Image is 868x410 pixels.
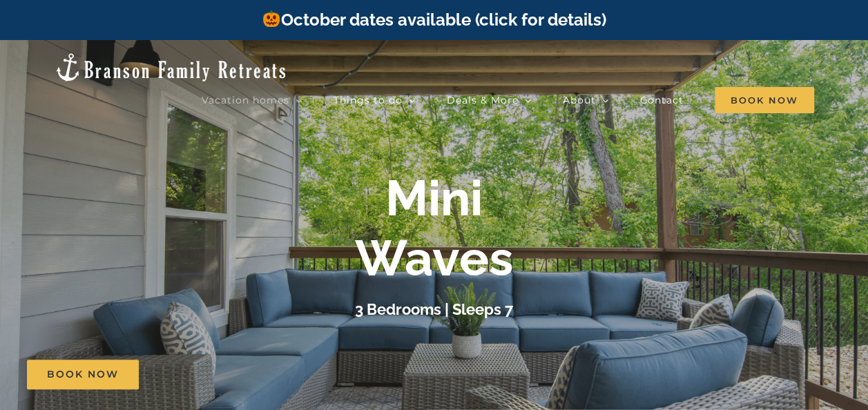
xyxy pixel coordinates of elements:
span: Deals & More [447,95,519,105]
img: 🎃 [263,10,280,27]
span: Book Now [715,87,814,113]
span: About [563,95,596,105]
img: Branson Family Retreats Logo [54,52,288,83]
nav: Main Menu [202,86,814,114]
b: Mini Waves [355,168,514,286]
a: Things to do [334,86,416,114]
a: Book Now [27,360,139,389]
span: Vacation homes [202,95,289,105]
a: About [563,86,609,114]
a: Contact [640,86,684,114]
span: Contact [640,95,684,105]
span: Book Now [47,369,119,380]
h3: 3 Bedrooms | Sleeps 7 [355,300,513,318]
a: October dates available (click for details) [262,10,606,30]
span: Things to do [334,95,403,105]
a: Deals & More [447,86,532,114]
a: Vacation homes [202,86,302,114]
